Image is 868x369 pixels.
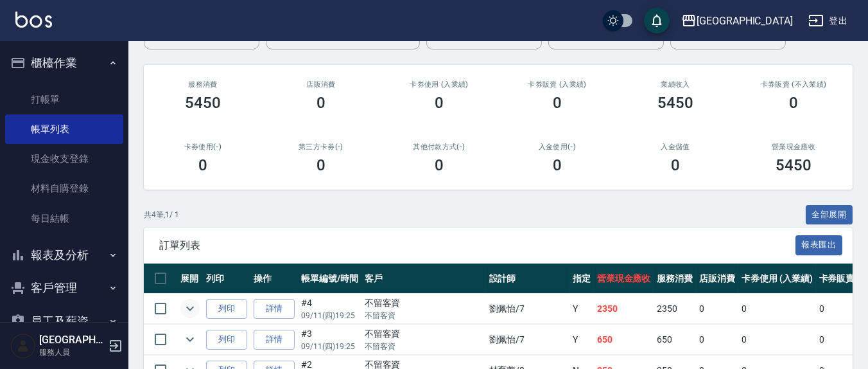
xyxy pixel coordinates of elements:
td: 0 [738,325,816,355]
th: 操作 [250,264,298,294]
h2: 入金使用(-) [514,143,601,151]
button: 登出 [803,9,853,33]
p: 09/11 (四) 19:25 [301,310,358,321]
h3: 0 [198,156,207,174]
th: 卡券使用 (入業績) [738,264,816,294]
td: 650 [594,325,654,355]
th: 設計師 [486,264,569,294]
th: 帳單編號/時間 [298,264,361,294]
button: 報表及分析 [5,239,123,272]
button: 櫃檯作業 [5,46,123,80]
div: 不留客資 [365,296,483,310]
th: 展開 [177,264,203,294]
h2: 第三方卡券(-) [277,143,365,151]
h2: 營業現金應收 [750,143,837,151]
h2: 其他付款方式(-) [395,143,483,151]
td: 2350 [654,294,696,324]
h2: 卡券販賣 (不入業績) [750,80,837,89]
h2: 店販消費 [277,80,365,89]
td: 2350 [594,294,654,324]
h3: 5450 [185,94,221,112]
h5: [GEOGRAPHIC_DATA] [39,334,105,346]
h2: 業績收入 [632,80,719,89]
div: 不留客資 [365,327,483,341]
a: 每日結帳 [5,204,123,233]
td: 0 [696,325,738,355]
h3: 0 [317,94,325,112]
td: 劉佩怡 /7 [486,325,569,355]
h2: 卡券使用 (入業績) [395,80,483,89]
h3: 0 [671,156,680,174]
th: 列印 [203,264,250,294]
button: 客戶管理 [5,271,123,305]
th: 服務消費 [654,264,696,294]
a: 打帳單 [5,85,123,114]
th: 客戶 [361,264,486,294]
a: 材料自購登錄 [5,174,123,203]
p: 服務人員 [39,346,105,358]
button: 員工及薪資 [5,305,123,338]
th: 營業現金應收 [594,264,654,294]
th: 指定 [569,264,594,294]
h2: 卡券販賣 (入業績) [514,80,601,89]
h3: 0 [435,94,444,112]
p: 共 4 筆, 1 / 1 [144,209,179,221]
span: 訂單列表 [159,239,795,252]
button: 報表匯出 [795,235,843,255]
img: Person [10,333,36,359]
td: 650 [654,325,696,355]
td: 0 [696,294,738,324]
td: #3 [298,325,361,355]
button: 全部展開 [806,205,853,225]
button: 列印 [206,330,247,350]
h3: 0 [435,156,444,174]
p: 不留客資 [365,341,483,352]
h2: 入金儲值 [632,143,719,151]
h3: 服務消費 [159,80,247,89]
h3: 0 [789,94,798,112]
h3: 0 [317,156,325,174]
th: 店販消費 [696,264,738,294]
h3: 5450 [776,156,812,174]
a: 帳單列表 [5,114,123,144]
button: expand row [180,330,200,349]
td: #4 [298,294,361,324]
a: 詳情 [254,330,295,350]
td: Y [569,294,594,324]
td: Y [569,325,594,355]
button: expand row [180,299,200,318]
a: 現金收支登錄 [5,144,123,174]
h2: 卡券使用(-) [159,143,247,151]
img: Logo [15,12,52,28]
button: save [644,8,670,33]
a: 詳情 [254,299,295,319]
h3: 0 [553,156,562,174]
p: 不留客資 [365,310,483,321]
td: 劉佩怡 /7 [486,294,569,324]
button: [GEOGRAPHIC_DATA] [676,8,798,34]
td: 0 [738,294,816,324]
button: 列印 [206,299,247,319]
h3: 0 [553,94,562,112]
div: [GEOGRAPHIC_DATA] [697,13,793,29]
a: 報表匯出 [795,239,843,251]
h3: 5450 [657,94,693,112]
p: 09/11 (四) 19:25 [301,341,358,352]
